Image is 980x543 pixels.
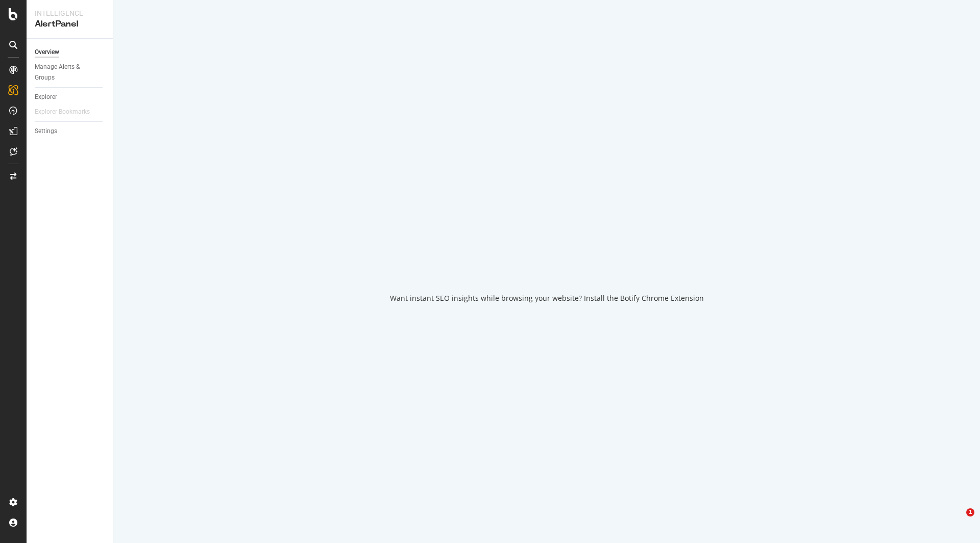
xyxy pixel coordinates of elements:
[35,8,105,18] div: Intelligence
[945,508,970,533] iframe: Intercom live chat
[35,18,105,30] div: AlertPanel
[390,293,704,303] div: Want instant SEO insights while browsing your website? Install the Botify Chrome Extension
[35,107,90,117] div: Explorer Bookmarks
[35,47,59,58] div: Overview
[35,47,106,58] a: Overview
[966,508,974,516] span: 1
[35,126,57,137] div: Settings
[35,92,57,102] div: Explorer
[510,240,583,277] div: animation
[35,107,100,117] a: Explorer Bookmarks
[35,126,106,137] a: Settings
[35,62,106,83] a: Manage Alerts & Groups
[35,92,106,102] a: Explorer
[35,62,96,83] div: Manage Alerts & Groups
